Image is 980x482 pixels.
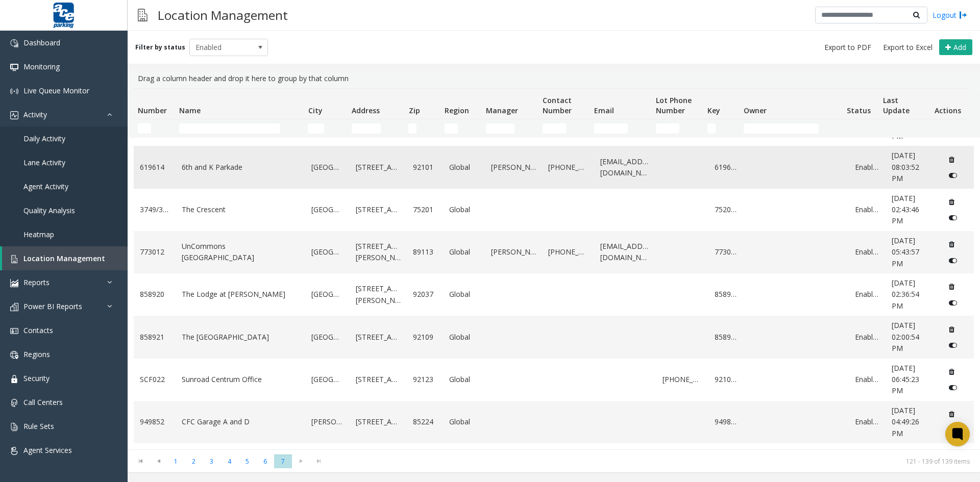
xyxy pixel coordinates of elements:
[356,204,401,215] a: [STREET_ADDRESS]
[892,150,932,184] a: [DATE] 08:03:52 PM
[413,204,437,215] a: 75201
[944,167,963,184] button: Disable
[413,246,437,258] a: 89113
[449,246,479,258] a: Global
[182,241,300,264] a: UnCommons [GEOGRAPHIC_DATA]
[10,303,18,311] img: 'icon'
[308,123,324,134] input: City Filter
[843,89,879,119] th: Status
[311,332,344,343] a: [GEOGRAPHIC_DATA]
[548,162,588,173] a: [PHONE_NUMBER]
[409,106,420,115] span: Zip
[356,416,401,427] a: [STREET_ADDRESS]
[256,454,274,468] span: Page 6
[944,422,963,438] button: Disable
[2,246,128,270] a: Location Management
[138,106,167,115] span: Number
[944,252,963,268] button: Disable
[892,405,932,439] a: [DATE] 04:49:26 PM
[356,241,401,264] a: [STREET_ADDRESS][PERSON_NAME]
[855,416,879,427] a: Enabled
[153,3,293,28] h3: Location Management
[703,119,740,138] td: Key Filter
[590,119,652,138] td: Email Filter
[449,416,479,427] a: Global
[10,423,18,431] img: 'icon'
[933,10,967,20] a: Logout
[715,204,739,215] a: 752010
[10,63,18,71] img: 'icon'
[182,374,300,385] a: Sunroad Centrum Office
[23,349,50,359] span: Regions
[311,289,344,300] a: [GEOGRAPHIC_DATA]
[23,158,65,167] span: Lane Activity
[356,332,401,343] a: [STREET_ADDRESS]
[238,454,256,468] span: Page 5
[203,454,220,468] span: Page 3
[944,236,960,252] button: Delete
[135,43,185,52] label: Filter by status
[179,106,201,115] span: Name
[10,447,18,455] img: 'icon'
[883,42,933,53] span: Export to Excel
[140,374,169,385] a: SCF022
[824,42,871,53] span: Export to PDF
[663,374,702,385] a: [PHONE_NUMBER]
[944,321,960,337] button: Delete
[23,62,60,71] span: Monitoring
[274,454,292,468] span: Page 7
[944,448,960,465] button: Delete
[179,123,280,134] input: Name Filter
[892,235,932,269] a: [DATE] 05:43:57 PM
[140,416,169,427] a: 949852
[404,119,440,138] td: Zip Filter
[182,204,300,215] a: The Crescent
[23,253,105,263] span: Location Management
[445,106,469,115] span: Region
[449,332,479,343] a: Global
[304,119,348,138] td: City Filter
[23,277,50,287] span: Reports
[740,119,843,138] td: Owner Filter
[23,373,50,383] span: Security
[134,457,148,465] span: Go to the first page
[352,123,381,134] input: Address Filter
[134,69,974,88] div: Drag a column header and drop it here to group by that column
[10,87,18,95] img: 'icon'
[855,204,879,215] a: Enabled
[356,162,401,173] a: [STREET_ADDRESS]
[152,457,165,465] span: Go to the previous page
[715,162,739,173] a: 619614
[944,379,963,396] button: Disable
[449,204,479,215] a: Global
[10,399,18,407] img: 'icon'
[23,134,65,143] span: Daily Activity
[10,327,18,335] img: 'icon'
[944,295,963,311] button: Disable
[892,363,932,397] a: [DATE] 06:45:23 PM
[140,332,169,343] a: 858921
[892,150,919,183] span: [DATE] 08:03:52 PM
[167,454,185,468] span: Page 1
[491,162,536,173] a: [PERSON_NAME]
[352,106,380,115] span: Address
[820,40,875,55] button: Export to PDF
[23,421,54,431] span: Rule Sets
[944,151,960,168] button: Delete
[150,454,167,468] span: Go to the previous page
[308,106,323,115] span: City
[23,397,63,407] span: Call Centers
[944,210,963,226] button: Disable
[879,40,937,55] button: Export to Excel
[892,320,932,354] a: [DATE] 02:00:54 PM
[10,375,18,383] img: 'icon'
[855,289,879,300] a: Enabled
[744,123,819,134] input: Owner Filter
[140,204,169,215] a: 3749/3750
[892,405,919,438] span: [DATE] 04:49:26 PM
[445,123,458,134] input: Region Filter
[134,119,175,138] td: Number Filter
[715,246,739,258] a: 773012
[440,119,482,138] td: Region Filter
[413,416,437,427] a: 85224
